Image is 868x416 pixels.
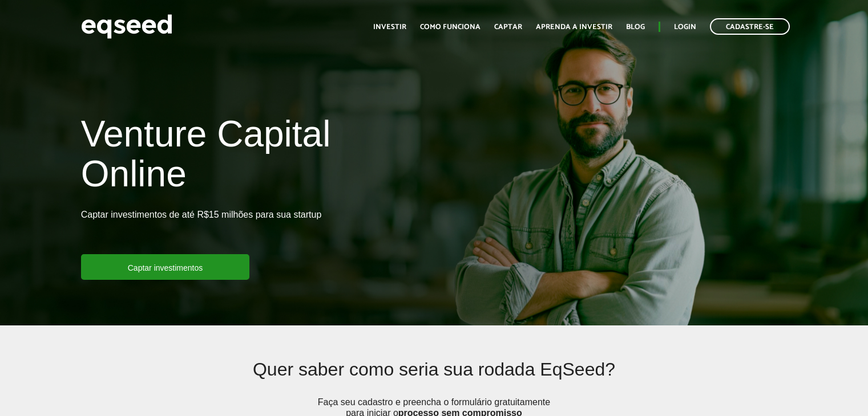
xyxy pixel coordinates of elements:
a: Captar investimentos [81,254,250,280]
a: Captar [494,23,522,31]
a: Login [674,23,696,31]
a: Blog [626,23,645,31]
a: Como funciona [420,23,481,31]
p: Captar investimentos de até R$15 milhões para sua startup [81,209,322,254]
h1: Venture Capital Online [81,114,426,200]
h2: Quer saber como seria sua rodada EqSeed? [154,360,715,397]
a: Aprenda a investir [536,23,612,31]
a: Investir [373,23,406,31]
img: EqSeed [81,11,172,42]
a: Cadastre-se [710,18,790,35]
